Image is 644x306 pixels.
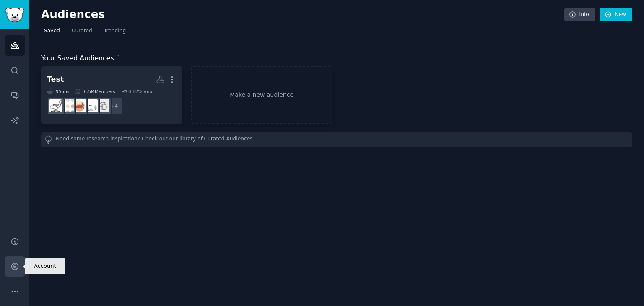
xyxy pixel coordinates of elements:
img: InteriorDesign [85,99,98,112]
a: Curated Audiences [204,135,253,144]
div: 0.82 % /mo [128,88,152,94]
img: homedesign [96,99,109,112]
img: homedecoratingCJ [61,99,74,112]
span: Your Saved Audiences [41,53,114,64]
div: Test [47,74,64,85]
a: Trending [101,24,129,41]
div: 9 Sub s [47,88,69,94]
img: GummySearch logo [5,8,24,22]
div: 6.5M Members [75,88,115,94]
a: Curated [69,24,95,41]
span: Curated [72,27,92,35]
a: Make a new audience [191,66,332,124]
a: Test9Subs6.5MMembers0.82% /mo+4homedesignInteriorDesigninteriordecoratinghomedecoratingCJmalelivi... [41,66,182,124]
div: + 4 [106,97,123,115]
span: 1 [117,54,121,62]
a: Info [564,8,595,22]
a: New [600,8,632,22]
h2: Audiences [41,8,564,21]
span: Saved [44,27,60,35]
img: malelivingspace [49,99,62,112]
div: Need some research inspiration? Check out our library of [41,132,632,147]
img: interiordecorating [73,99,86,112]
span: Trending [104,27,126,35]
a: Saved [41,24,63,41]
